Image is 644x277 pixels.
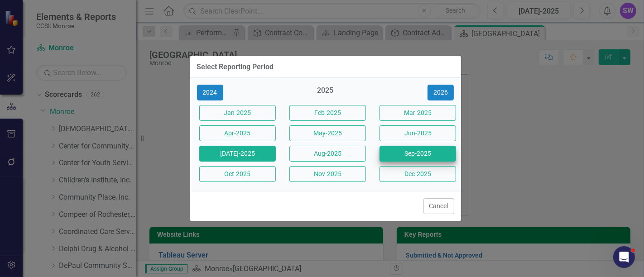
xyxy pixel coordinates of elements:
[199,166,276,182] button: Oct-2025
[289,146,366,162] button: Aug-2025
[289,166,366,182] button: Nov-2025
[380,166,456,182] button: Dec-2025
[613,246,635,268] iframe: Intercom live chat
[380,146,456,162] button: Sep-2025
[380,105,456,121] button: Mar-2025
[289,125,366,141] button: May-2025
[423,198,454,214] button: Cancel
[289,105,366,121] button: Feb-2025
[197,85,223,100] button: 2024
[199,146,276,162] button: [DATE]-2025
[287,86,364,100] div: 2025
[199,105,276,121] button: Jan-2025
[428,85,454,100] button: 2026
[199,125,276,141] button: Apr-2025
[197,63,274,71] div: Select Reporting Period
[380,125,456,141] button: Jun-2025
